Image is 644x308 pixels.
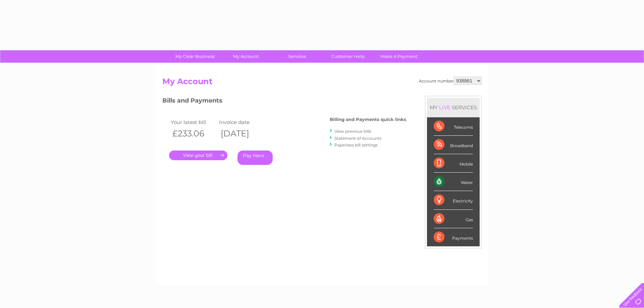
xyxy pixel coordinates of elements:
h4: Billing and Payments quick links [330,117,406,122]
a: Pay Here [237,150,273,165]
a: Statement of Accounts [334,136,381,141]
div: Telecoms [434,117,473,136]
a: My Account [218,50,274,63]
a: . [169,150,227,160]
div: Electricity [434,191,473,209]
a: My Clear Business [167,50,223,63]
a: Paperless bill settings [334,142,378,147]
div: Mobile [434,154,473,173]
td: Your latest bill [169,118,217,127]
a: Customer Help [320,50,376,63]
div: LIVE [438,104,452,111]
a: Services [269,50,325,63]
h3: Bills and Payments [162,96,406,108]
div: Account number [419,77,482,85]
a: View previous bills [334,129,371,134]
div: Broadband [434,136,473,154]
div: MY SERVICES [427,98,480,117]
td: Invoice date [217,118,266,127]
div: Gas [434,210,473,228]
div: Water [434,173,473,191]
div: Payments [434,228,473,246]
th: £233.06 [169,127,217,140]
th: [DATE] [217,127,266,140]
h2: My Account [162,77,482,89]
a: Make A Payment [371,50,427,63]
